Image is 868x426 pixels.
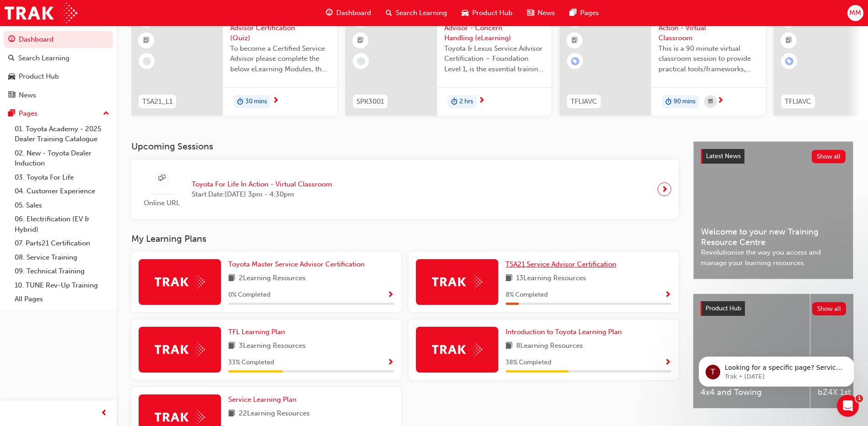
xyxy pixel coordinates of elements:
a: 08. Service Training [11,250,113,265]
a: Service Learning Plan [228,394,300,405]
span: duration-icon [451,96,458,108]
button: Show all [812,150,846,163]
button: Show all [812,302,846,315]
span: search-icon [386,7,392,19]
span: TSA21_L1 Service Advisor Certification (Quiz) [230,12,330,43]
a: 02. New - Toyota Dealer Induction [11,146,113,170]
div: Search Learning [18,53,70,64]
span: Toyota & Lexus Service Advisor Certification – Foundation Level 1, is the essential training cour... [444,43,544,75]
span: search-icon [8,54,15,63]
div: Product Hub [19,71,59,82]
a: TFL Learning Plan [228,327,289,337]
span: sessionType_ONLINE_URL-icon [158,173,165,184]
span: prev-icon [101,408,108,419]
span: booktick-icon [143,35,150,47]
span: guage-icon [326,7,333,19]
span: car-icon [462,7,469,19]
button: Show Progress [387,289,394,301]
span: Revolutionise the way you access and manage your learning resources. [701,247,846,268]
span: Show Progress [664,291,671,299]
span: To become a Certified Service Advisor please complete the below eLearning Modules, the Service Ad... [230,43,330,75]
a: 10. TUNE Rev-Up Training [11,278,113,293]
span: Toyota For Life In Action - Virtual Classroom [658,12,758,43]
a: Introduction to Toyota Learning Plan [506,327,625,337]
span: up-icon [103,108,109,120]
span: Pages [580,8,599,18]
span: Toyota Master Service Advisor Certification [228,260,365,268]
a: Dashboard [4,31,113,48]
span: 38 % Completed [506,357,551,368]
a: News [4,87,113,104]
a: 0TSA21_L1TSA21_L1 Service Advisor Certification (Quiz)To become a Certified Service Advisor pleas... [131,5,337,116]
span: Service Learning Plan [228,395,297,404]
span: SPK3001 [356,96,384,107]
span: next-icon [661,183,668,196]
span: book-icon [228,341,235,352]
button: Pages [4,105,113,122]
span: News [538,8,555,18]
span: learningRecordVerb_NONE-icon [357,57,365,65]
button: DashboardSearch LearningProduct HubNews [4,29,113,105]
span: Show Progress [664,359,671,367]
span: Introduction to Toyota Learning Plan [506,328,622,336]
span: 22 Learning Resources [239,408,310,420]
a: 04. Customer Experience [11,184,113,198]
span: MM [849,8,861,18]
button: Show Progress [664,357,671,368]
div: News [19,90,36,101]
span: 2 hrs [459,96,473,107]
span: learningRecordVerb_NONE-icon [143,57,151,65]
span: 2 Learning Resources [239,273,306,284]
span: learningRecordVerb_ENROLL-icon [785,57,793,65]
a: 09. Technical Training [11,264,113,278]
span: TSA21 Service Advisor Certification [506,260,616,268]
button: Show Progress [387,357,394,368]
span: 13 Learning Resources [516,273,586,284]
span: booktick-icon [571,35,578,47]
span: 33 % Completed [228,357,274,368]
a: 0TFLIAVCToyota For Life In Action - Virtual ClassroomThis is a 90 minute virtual classroom sessio... [560,5,766,116]
span: pages-icon [570,7,577,19]
span: next-icon [272,97,279,105]
span: This is a 90 minute virtual classroom session to provide practical tools/frameworks, behaviours a... [658,43,758,75]
span: Online URL [139,198,184,208]
span: TFL Learning Plan [228,328,285,336]
a: All Pages [11,292,113,306]
img: Trak [155,410,205,424]
a: 06. Electrification (EV & Hybrid) [11,212,113,236]
span: next-icon [717,97,724,105]
a: Product HubShow all [701,301,846,316]
img: Trak [5,3,77,23]
span: Show Progress [387,291,394,299]
span: 0 % Completed [228,290,270,300]
span: Toyota For Life In Action - Virtual Classroom [192,179,332,190]
span: next-icon [478,97,485,105]
img: Trak [155,275,205,289]
span: Show Progress [387,359,394,367]
span: TSA21_L1 [142,96,173,107]
span: guage-icon [8,36,15,44]
a: Latest NewsShow allWelcome to your new Training Resource CentreRevolutionise the way you access a... [693,141,853,279]
span: 90 mins [674,96,695,107]
span: duration-icon [237,96,243,108]
span: 30 mins [245,96,267,107]
iframe: Intercom notifications message [685,337,868,401]
span: news-icon [527,7,534,19]
a: Search Learning [4,50,113,67]
span: 8 Learning Resources [516,341,583,352]
span: 8 % Completed [506,290,548,300]
span: Product Hub [706,304,741,312]
button: MM [847,5,863,21]
a: guage-iconDashboard [318,4,378,22]
h3: Upcoming Sessions [131,141,679,152]
span: book-icon [506,273,512,284]
span: book-icon [228,408,235,420]
span: Latest News [706,152,741,160]
a: car-iconProduct Hub [454,4,520,22]
span: 1 [856,395,863,402]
